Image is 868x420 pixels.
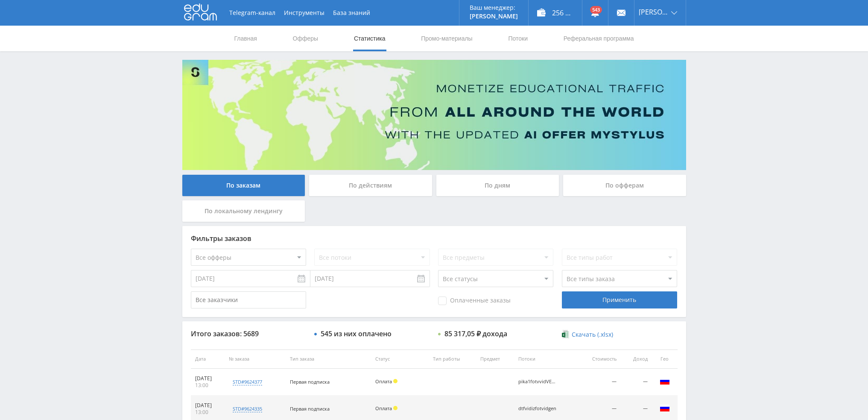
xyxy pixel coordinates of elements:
[195,409,220,416] div: 13:00
[182,60,686,170] img: Banner
[233,379,262,385] div: std#9624377
[191,330,306,338] div: Итого заказов: 5689
[182,175,305,196] div: По заказам
[572,331,613,338] span: Скачать (.xlsx)
[518,379,557,385] div: pika1fotvvidVEO3
[476,350,514,369] th: Предмет
[660,403,670,413] img: rus.png
[290,405,330,412] span: Первая подписка
[514,350,577,369] th: Потоки
[621,369,652,396] td: —
[195,402,220,409] div: [DATE]
[639,9,669,15] span: [PERSON_NAME]
[562,291,677,308] div: Применить
[191,350,225,369] th: Дата
[375,405,392,411] span: Оплата
[438,297,511,305] span: Оплаченные заказы
[562,330,613,339] a: Скачать (.xlsx)
[286,350,371,369] th: Тип заказа
[507,26,529,51] a: Потоки
[420,26,473,51] a: Промо-материалы
[292,26,319,51] a: Офферы
[290,379,330,385] span: Первая подписка
[577,369,621,396] td: —
[321,330,392,338] div: 545 из них оплачено
[393,379,397,383] span: Холд
[470,4,518,11] p: Ваш менеджер:
[444,330,507,338] div: 85 317,05 ₽ дохода
[563,175,686,196] div: По офферам
[660,376,670,386] img: rus.png
[191,291,306,308] input: Все заказчики
[191,235,678,242] div: Фильтры заказов
[195,375,220,382] div: [DATE]
[309,175,432,196] div: По действиям
[393,406,397,410] span: Холд
[621,350,652,369] th: Доход
[371,350,429,369] th: Статус
[562,330,569,338] img: xlsx
[353,26,386,51] a: Статистика
[234,26,258,51] a: Главная
[375,378,392,385] span: Оплата
[518,406,557,411] div: dtfvidizfotvidgen
[577,350,621,369] th: Стоимость
[182,200,305,222] div: По локальному лендингу
[470,13,518,20] p: [PERSON_NAME]
[652,350,678,369] th: Гео
[225,350,286,369] th: № заказа
[563,26,635,51] a: Реферальная программа
[195,382,220,389] div: 13:00
[429,350,476,369] th: Тип работы
[436,175,559,196] div: По дням
[233,405,262,412] div: std#9624335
